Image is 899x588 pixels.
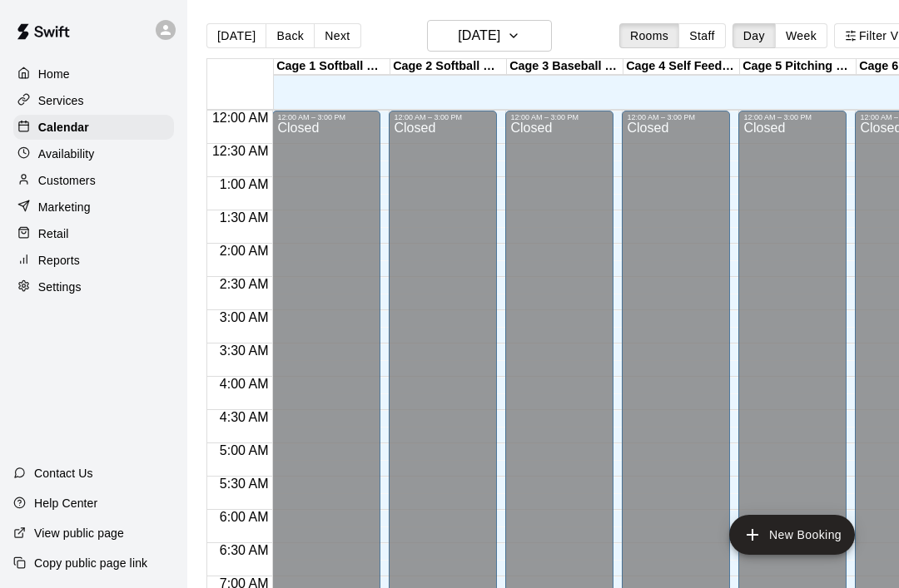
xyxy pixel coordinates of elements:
div: 12:00 AM – 3:00 PM [510,113,608,121]
a: Availability [13,141,174,166]
button: [DATE] [427,20,552,52]
div: Cage 3 Baseball Machine/Softball Machine [507,59,623,75]
p: Calendar [38,119,89,136]
div: 12:00 AM – 3:00 PM [627,113,725,121]
span: 2:30 AM [216,277,273,291]
p: Availability [38,146,95,162]
span: 4:30 AM [216,410,273,424]
span: 12:30 AM [208,144,273,158]
button: Next [314,23,360,48]
span: 2:00 AM [216,244,273,258]
p: Reports [38,252,80,269]
span: 1:30 AM [216,210,273,225]
p: View public page [34,525,124,541]
button: Day [733,23,776,48]
p: Services [38,92,84,109]
p: Help Center [34,495,97,511]
a: Home [13,62,174,86]
div: Cage 1 Softball Machine/Live [274,59,390,75]
div: 12:00 AM – 3:00 PM [743,113,842,121]
button: Rooms [619,23,679,48]
div: Cage 2 Softball Machine/Live [390,59,507,75]
p: Home [38,66,70,82]
span: 4:00 AM [216,377,273,391]
span: 3:30 AM [216,343,273,358]
button: add [729,515,855,555]
p: Copy public page link [34,555,147,571]
h6: [DATE] [458,24,500,47]
div: Cage 5 Pitching Lane/Live [740,59,857,75]
span: 5:00 AM [216,443,273,457]
p: Contact Us [34,465,93,482]
span: 1:00 AM [216,177,273,191]
span: 6:00 AM [216,510,273,524]
a: Settings [13,274,174,299]
span: 12:00 AM [208,111,273,125]
div: Cage 4 Self Feeder Baseball Machine/Live [623,59,740,75]
a: Retail [13,221,174,246]
div: 12:00 AM – 3:00 PM [277,113,375,121]
p: Marketing [38,199,91,215]
a: Customers [13,168,174,193]
span: 3:00 AM [216,310,273,324]
div: 12:00 AM – 3:00 PM [394,113,492,121]
a: Calendar [13,115,174,140]
button: Staff [678,23,726,48]
a: Marketing [13,195,174,220]
button: Week [775,23,827,48]
a: Services [13,88,174,113]
button: [DATE] [206,23,266,48]
p: Customers [38,172,96,189]
span: 6:30 AM [216,543,273,557]
p: Retail [38,225,69,242]
span: 5:30 AM [216,477,273,491]
button: Back [266,23,315,48]
p: Settings [38,279,82,295]
a: Reports [13,248,174,273]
